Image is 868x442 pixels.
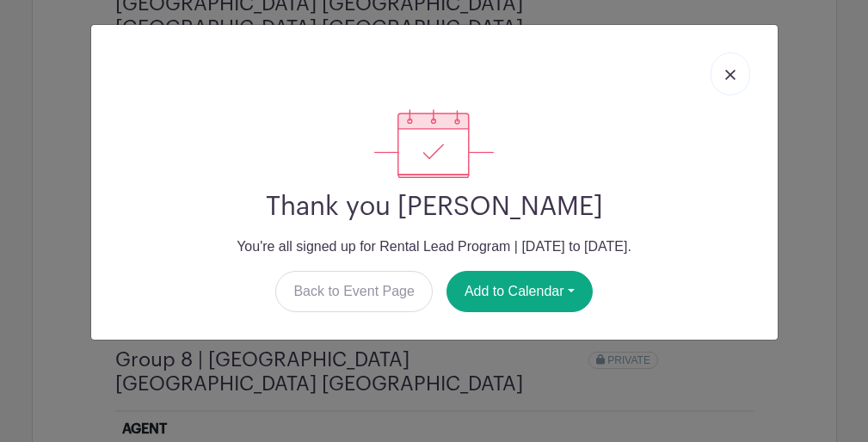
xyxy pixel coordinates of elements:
[374,109,493,178] img: signup_complete-c468d5dda3e2740ee63a24cb0ba0d3ce5d8a4ecd24259e683200fb1569d990c8.svg
[725,70,736,80] img: close_button-5f87c8562297e5c2d7936805f587ecaba9071eb48480494691a3f1689db116b3.svg
[275,271,433,312] a: Back to Event Page
[105,236,764,257] p: You're all signed up for Rental Lead Program | [DATE] to [DATE].
[105,192,764,223] h2: Thank you [PERSON_NAME]
[446,271,593,312] button: Add to Calendar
